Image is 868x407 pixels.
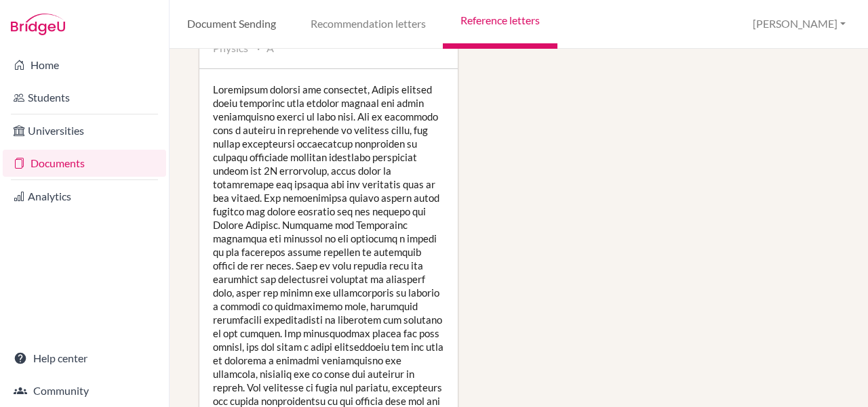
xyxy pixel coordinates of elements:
[3,84,166,111] a: Students
[3,117,166,144] a: Universities
[3,183,166,210] a: Analytics
[747,12,852,37] button: [PERSON_NAME]
[3,150,166,177] a: Documents
[11,14,65,35] img: Bridge-U
[3,51,166,79] a: Home
[3,345,166,372] a: Help center
[3,377,166,404] a: Community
